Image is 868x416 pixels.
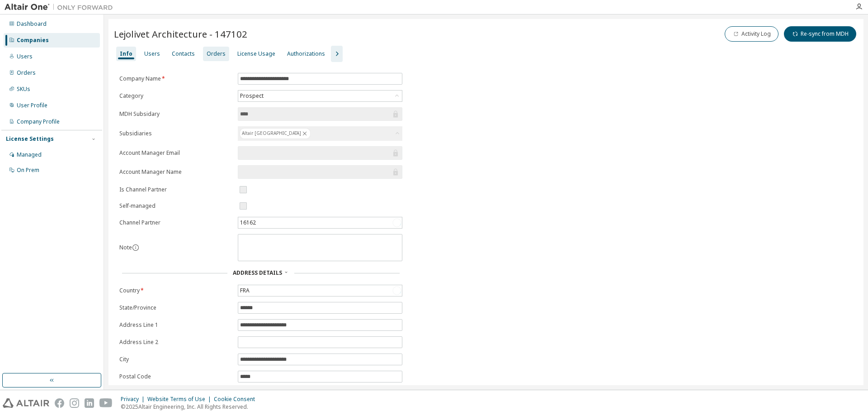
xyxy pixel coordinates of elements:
[119,321,232,329] label: Address Line 1
[119,356,232,363] label: City
[119,149,232,157] label: Account Manager Email
[239,91,265,101] div: Prospect
[6,135,54,143] div: License Settings
[119,339,232,346] label: Address Line 2
[17,167,39,174] div: On Prem
[238,217,402,228] div: 16162
[119,186,232,193] label: Is Channel Partner
[5,3,118,12] img: Altair One
[119,130,232,137] label: Subsidiaries
[784,26,856,42] button: Re-sync from MDH
[214,396,260,403] div: Cookie Consent
[238,126,402,141] div: Altair [GEOGRAPHIC_DATA]
[147,396,214,403] div: Website Terms of Use
[17,69,36,77] div: Orders
[119,202,232,210] label: Self-managed
[119,244,132,251] label: Note
[287,50,325,57] div: Authorizations
[239,286,251,296] div: FRA
[119,287,232,294] label: Country
[237,50,275,57] div: License Usage
[144,50,160,57] div: Users
[17,151,42,158] div: Managed
[121,403,260,411] p: © 2025 Altair Engineering, Inc. All Rights Reserved.
[119,168,232,176] label: Account Manager Name
[114,28,247,40] span: Lejolivet Architecture - 147102
[17,37,49,44] div: Companies
[119,92,232,100] label: Category
[207,50,226,57] div: Orders
[239,218,257,228] div: 16162
[121,396,147,403] div: Privacy
[17,102,47,109] div: User Profile
[17,86,30,93] div: SKUs
[85,398,94,408] img: linkedin.svg
[240,128,311,139] div: Altair [GEOGRAPHIC_DATA]
[17,118,60,125] div: Company Profile
[172,50,195,57] div: Contacts
[3,398,49,408] img: altair_logo.svg
[238,91,402,101] div: Prospect
[119,75,232,82] label: Company Name
[70,398,79,408] img: instagram.svg
[55,398,64,408] img: facebook.svg
[725,26,778,42] button: Activity Log
[17,20,47,28] div: Dashboard
[120,50,132,57] div: Info
[17,53,33,60] div: Users
[119,219,232,226] label: Channel Partner
[119,110,232,118] label: MDH Subsidary
[99,398,113,408] img: youtube.svg
[233,269,282,277] span: Address Details
[119,304,232,311] label: State/Province
[119,373,232,380] label: Postal Code
[238,285,402,296] div: FRA
[132,244,139,251] button: information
